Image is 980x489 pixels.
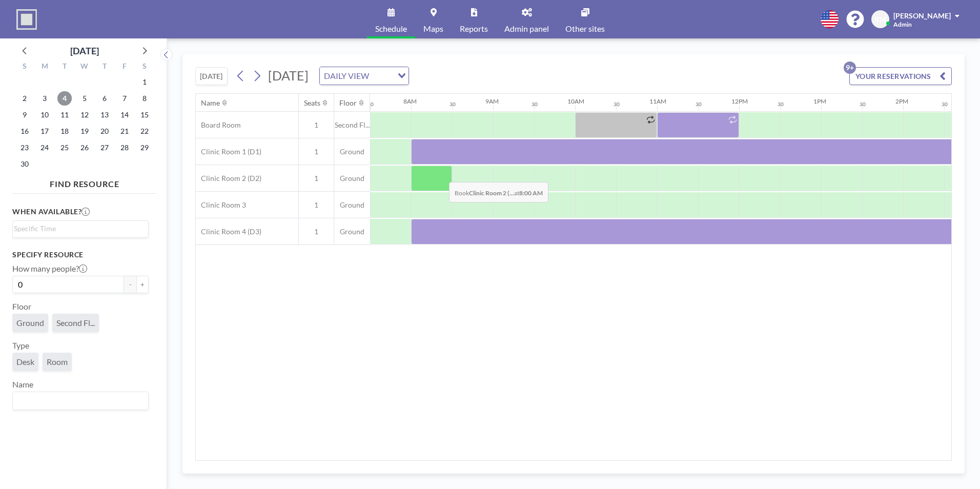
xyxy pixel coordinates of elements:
span: Admin [893,21,912,28]
div: 8AM [403,97,417,105]
input: Search for option [14,223,142,234]
div: W [75,60,95,74]
span: Tuesday, November 4, 2025 [57,91,72,106]
button: - [124,276,136,293]
span: Second Fl... [334,120,370,130]
b: 8:00 AM [519,189,543,197]
input: Search for option [14,394,142,407]
span: Tuesday, November 18, 2025 [57,124,72,138]
div: 30 [367,101,374,108]
div: S [134,60,154,74]
span: Monday, November 17, 2025 [37,124,52,138]
span: 1 [299,200,334,210]
div: T [55,60,75,74]
label: Floor [12,301,31,312]
span: Monday, November 24, 2025 [37,140,52,155]
span: Book at [449,182,548,202]
span: Friday, November 14, 2025 [117,108,132,122]
div: Search for option [13,221,148,236]
label: How many people? [12,263,87,274]
span: Wednesday, November 5, 2025 [77,91,92,106]
div: 30 [696,101,702,108]
span: Wednesday, November 26, 2025 [77,140,92,155]
div: Seats [304,98,320,108]
div: Name [201,98,220,108]
span: Thursday, November 20, 2025 [97,124,112,138]
div: [DATE] [70,44,99,58]
button: YOUR RESERVATIONS9+ [849,67,952,85]
div: 30 [614,101,620,108]
span: Thursday, November 13, 2025 [97,108,112,122]
div: 30 [450,101,456,108]
div: 30 [532,101,538,108]
span: Ground [334,147,370,156]
span: Board Room [196,120,241,130]
span: Clinic Room 4 (D3) [196,227,261,236]
div: Search for option [320,67,409,85]
span: Thursday, November 6, 2025 [97,91,112,106]
div: Floor [339,98,357,108]
span: 1 [299,147,334,156]
span: Friday, November 21, 2025 [117,124,132,138]
span: Ground [334,174,370,183]
span: Clinic Room 1 (D1) [196,147,261,156]
div: 30 [778,101,784,108]
span: Friday, November 28, 2025 [117,140,132,155]
span: Wednesday, November 19, 2025 [77,124,92,138]
label: Type [12,340,29,351]
span: 1 [299,174,334,183]
span: Maps [423,25,443,33]
span: Tuesday, November 25, 2025 [57,140,72,155]
span: Second Fl... [56,318,95,328]
span: [PERSON_NAME] [893,11,951,20]
span: KM [874,15,886,24]
span: Saturday, November 1, 2025 [137,75,152,89]
span: Saturday, November 8, 2025 [137,91,152,106]
span: Sunday, November 9, 2025 [17,108,32,122]
span: [DATE] [268,68,309,83]
label: Name [12,379,33,390]
p: 9+ [844,62,856,74]
span: 1 [299,227,334,236]
span: Saturday, November 22, 2025 [137,124,152,138]
div: S [15,60,35,74]
span: Saturday, November 15, 2025 [137,108,152,122]
span: Other sites [565,25,605,33]
span: Room [47,357,68,366]
span: 1 [299,120,334,130]
span: Wednesday, November 12, 2025 [77,108,92,122]
img: organization-logo [16,9,37,30]
b: Clinic Room 2 (... [469,189,514,197]
span: Ground [334,227,370,236]
span: Sunday, November 16, 2025 [17,124,32,138]
span: DAILY VIEW [322,69,371,83]
button: + [136,276,149,293]
span: Reports [460,25,488,33]
span: Desk [16,357,34,366]
div: T [94,60,114,74]
div: 12PM [731,97,748,105]
span: Monday, November 3, 2025 [37,91,52,106]
input: Search for option [372,69,392,83]
div: Search for option [13,392,148,410]
div: F [114,60,134,74]
span: Monday, November 10, 2025 [37,108,52,122]
h3: Specify resource [12,250,149,259]
div: 1PM [813,97,826,105]
span: Sunday, November 23, 2025 [17,140,32,155]
span: Friday, November 7, 2025 [117,91,132,106]
div: 30 [860,101,866,108]
span: Ground [16,318,44,328]
div: 9AM [485,97,499,105]
span: Clinic Room 3 [196,200,246,210]
span: Clinic Room 2 (D2) [196,174,261,183]
span: Saturday, November 29, 2025 [137,140,152,155]
span: Sunday, November 30, 2025 [17,157,32,171]
button: [DATE] [195,67,228,85]
span: Schedule [375,25,407,33]
span: Thursday, November 27, 2025 [97,140,112,155]
span: Tuesday, November 11, 2025 [57,108,72,122]
div: 10AM [567,97,584,105]
h4: FIND RESOURCE [12,175,157,189]
span: Sunday, November 2, 2025 [17,91,32,106]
